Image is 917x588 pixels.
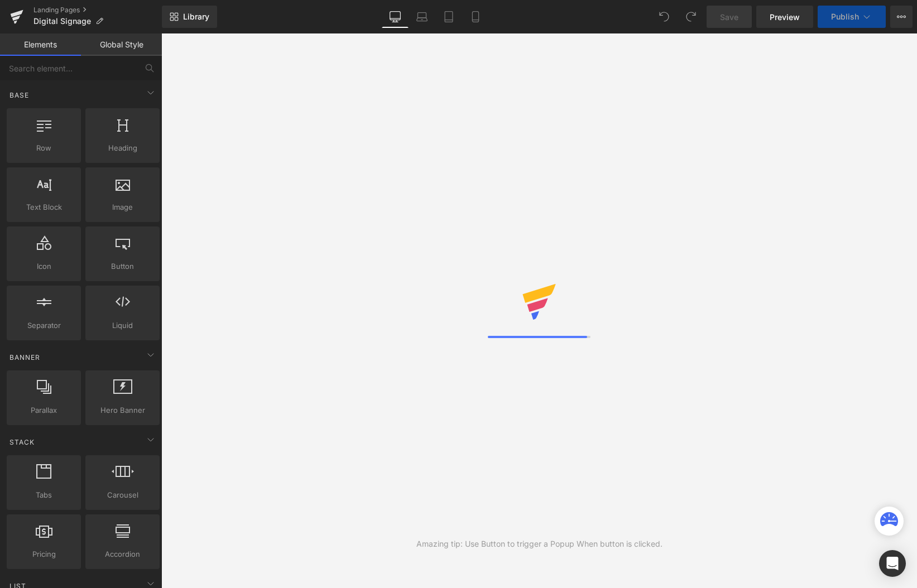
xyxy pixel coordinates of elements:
span: Tabs [10,489,78,501]
span: Button [89,261,156,272]
span: Stack [8,437,36,447]
span: Base [8,90,30,100]
div: Open Intercom Messenger [879,550,906,577]
span: Liquid [89,320,156,331]
span: Preview [770,11,800,23]
button: Redo [680,6,702,28]
span: Hero Banner [89,404,156,416]
span: Carousel [89,489,156,501]
span: Save [720,11,738,23]
span: Text Block [10,201,78,213]
span: Library [183,12,209,22]
span: Parallax [10,404,78,416]
span: Separator [10,320,78,331]
span: Row [10,142,78,154]
a: Laptop [409,6,435,28]
span: Icon [10,261,78,272]
span: Publish [831,12,859,21]
a: Desktop [382,6,409,28]
button: More [890,6,913,28]
span: Digital Signage [33,17,91,26]
a: Mobile [462,6,489,28]
span: Banner [8,352,41,363]
div: Amazing tip: Use Button to trigger a Popup When button is clicked. [416,538,662,550]
button: Undo [653,6,675,28]
a: Global Style [81,33,162,56]
span: Heading [89,142,156,154]
span: Image [89,201,156,213]
a: Landing Pages [33,6,162,15]
a: New Library [162,6,217,28]
button: Publish [818,6,886,28]
span: Accordion [89,548,156,560]
a: Tablet [435,6,462,28]
span: Pricing [10,548,78,560]
a: Preview [756,6,813,28]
